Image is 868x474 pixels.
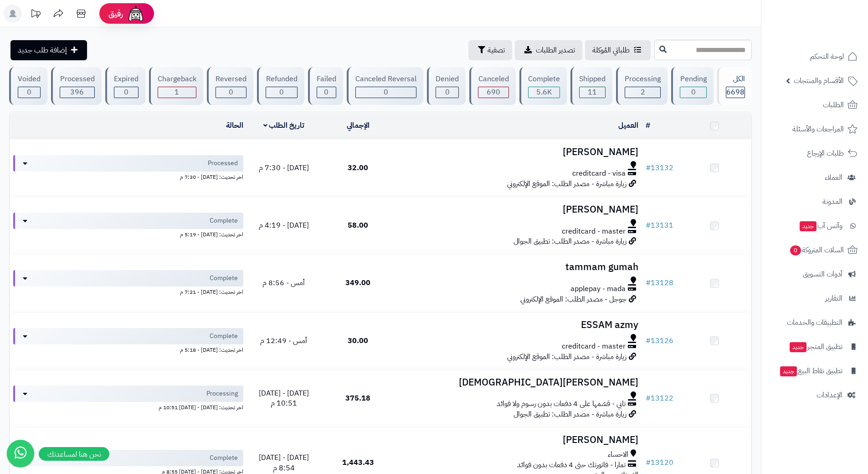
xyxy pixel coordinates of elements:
[18,87,40,98] div: 0
[767,287,863,309] a: التقارير
[210,332,238,341] span: Complete
[767,336,863,358] a: تطبيق المتجرجديد
[789,244,844,256] span: السلات المتروكة
[103,67,147,105] a: Expired 0
[646,393,651,404] span: #
[210,453,238,463] span: Complete
[108,8,123,19] span: رفيق
[13,172,243,181] div: اخر تحديث: [DATE] - 7:30 م
[790,342,806,352] span: جديد
[229,87,233,98] span: 0
[114,74,139,84] div: Expired
[579,74,606,84] div: Shipped
[13,286,243,296] div: اخر تحديث: [DATE] - 7:21 م
[570,284,626,294] span: applepay - mada
[147,67,205,105] a: Chargeback 1
[680,74,706,84] div: Pending
[467,67,517,105] a: Canceled 690
[317,74,336,84] div: Failed
[114,87,138,98] div: 0
[514,236,627,247] span: زيارة مباشرة - مصدر الطلب: تطبيق الجوال
[13,344,243,354] div: اخر تحديث: [DATE] - 5:18 م
[355,74,416,84] div: Canceled Reversal
[767,94,863,116] a: الطلبات
[478,74,508,84] div: Canceled
[399,377,638,388] h3: [PERSON_NAME][DEMOGRAPHIC_DATA]
[342,457,374,468] span: 1,443.43
[767,312,863,333] a: التطبيقات والخدمات
[399,204,638,215] h3: [PERSON_NAME]
[625,87,660,98] div: 2
[49,67,103,105] a: Processed 396
[726,74,745,84] div: الكل
[259,162,309,173] span: [DATE] - 7:30 م
[445,87,450,98] span: 0
[767,46,863,68] a: لوحة التحكم
[588,87,597,98] span: 11
[468,40,512,60] button: تصفية
[127,5,145,23] img: ai-face.png
[497,399,626,409] span: تابي - قسّمها على 4 دفعات بدون رسوم ولا فوائد
[779,365,842,377] span: تطبيق نقاط البيع
[625,74,661,84] div: Processing
[800,221,817,231] span: جديد
[266,74,297,84] div: Refunded
[514,409,627,420] span: زيارة مباشرة - مصدر الطلب: تطبيق الجوال
[807,147,844,160] span: طلبات الإرجاع
[803,268,842,281] span: أدوات التسويق
[726,87,745,98] span: 6698
[646,457,673,468] a: #13120
[208,159,238,168] span: Processed
[279,87,284,98] span: 0
[487,87,500,98] span: 690
[60,74,94,84] div: Processed
[507,351,627,362] span: زيارة مباشرة - مصدر الطلب: الموقع الإلكتروني
[825,171,842,184] span: العملاء
[262,277,305,288] span: أمس - 8:56 م
[60,87,94,98] div: 396
[436,87,458,98] div: 0
[345,67,425,105] a: Canceled Reversal 0
[608,449,628,460] span: الاحساء
[70,87,84,98] span: 396
[399,435,638,445] h3: [PERSON_NAME]
[266,87,297,98] div: 0
[646,277,651,288] span: #
[767,215,863,237] a: وآتس آبجديد
[618,120,638,131] a: العميل
[715,67,754,105] a: الكل6698
[175,87,179,98] span: 1
[260,335,307,346] span: أمس - 12:49 م
[691,87,696,98] span: 0
[562,226,626,237] span: creditcard - master
[646,457,651,468] span: #
[517,460,626,470] span: تمارا - فاتورتك حتى 4 دفعات بدون فوائد
[646,393,673,404] a: #13122
[7,67,49,105] a: Voided 0
[226,120,243,131] a: الحالة
[790,245,801,256] span: 0
[592,45,630,56] span: طلباتي المُوكلة
[478,87,508,98] div: 690
[259,452,309,474] span: [DATE] - [DATE] 8:54 م
[585,40,651,60] a: طلباتي المُوكلة
[646,220,673,231] a: #13131
[825,292,842,305] span: التقارير
[767,360,863,382] a: تطبيق نقاط البيعجديد
[810,50,844,63] span: لوحة التحكم
[18,74,41,84] div: Voided
[823,99,844,111] span: الطلبات
[767,191,863,213] a: المدونة
[259,388,309,409] span: [DATE] - [DATE] 10:51 م
[614,67,669,105] a: Processing 2
[646,335,673,346] a: #13126
[216,87,246,98] div: 0
[822,195,842,208] span: المدونة
[399,262,638,272] h3: tammam gumah
[13,229,243,239] div: اخر تحديث: [DATE] - 5:19 م
[436,74,459,84] div: Denied
[787,316,842,329] span: التطبيقات والخدمات
[767,239,863,261] a: السلات المتروكة0
[263,120,305,131] a: تاريخ الطلب
[646,277,673,288] a: #13128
